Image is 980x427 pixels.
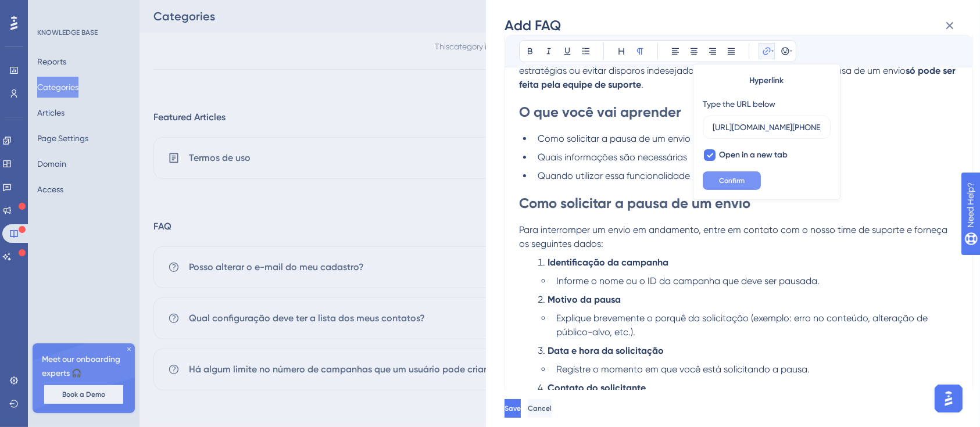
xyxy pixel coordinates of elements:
span: Explique brevemente o porquê da solicitação (exemplo: erro no conteúdo, alteração de público-alvo... [556,313,930,338]
span: O que você vai aprender [519,103,681,120]
span: Quando utilizar essa funcionalidade [538,170,690,181]
strong: Identificação da campanha [548,257,668,268]
iframe: UserGuiding AI Assistant Launcher [931,381,966,416]
span: Como solicitar a pausa de um envio [519,195,750,211]
span: Como solicitar a pausa de um envio [538,133,691,144]
button: Cancel [528,399,552,418]
div: Add FAQ [505,16,964,35]
span: Quais informações são necessárias [538,152,687,163]
span: Save [505,404,521,413]
span: Para interromper um envio em andamento, entre em contato com o nosso time de suporte e forneça os... [519,224,950,249]
strong: Data e hora da solicitação [548,345,664,356]
span: Registre o momento em que você está solicitando a pausa. [556,364,810,375]
button: Confirm [703,171,761,190]
span: Confirm [719,176,745,185]
span: Open in a new tab [719,148,788,162]
div: Type the URL below [703,97,775,111]
span: . [641,79,643,90]
strong: Motivo da pausa [548,294,621,305]
span: Hyperlink [749,74,784,88]
span: Informe o nome ou o ID da campanha que deve ser pausada. [556,275,820,286]
span: Need Help? [27,3,73,17]
strong: Contato do solicitante [548,382,646,393]
button: Save [505,399,521,418]
span: Cancel [528,404,552,413]
input: Type the value [713,121,821,134]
